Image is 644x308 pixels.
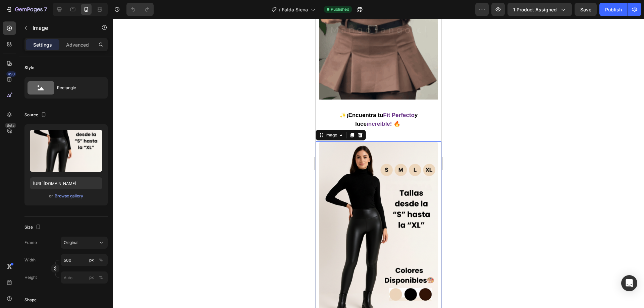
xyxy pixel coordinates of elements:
[30,177,102,189] input: https://example.com/image.jpg
[89,257,94,263] div: px
[54,193,84,199] button: Browse gallery
[513,6,557,13] span: 1 product assigned
[61,271,108,284] input: px%
[61,254,108,266] input: px%
[61,237,108,249] button: Original
[24,240,37,246] label: Frame
[282,6,308,13] span: Falda Siena
[89,274,94,281] div: px
[88,273,96,282] button: %
[24,257,36,263] label: Width
[507,3,572,16] button: 1 product assigned
[64,240,78,246] span: Original
[99,257,103,263] div: %
[331,6,349,12] span: Published
[24,111,48,120] div: Source
[66,41,89,48] p: Advanced
[6,71,16,77] div: 450
[97,273,105,282] button: px
[3,3,50,16] button: 7
[279,6,280,13] span: /
[599,3,628,16] button: Publish
[49,192,53,200] span: or
[55,193,83,199] div: Browse gallery
[44,5,47,13] p: 7
[88,256,96,264] button: %
[24,223,42,232] div: Size
[24,65,34,71] div: Style
[316,19,441,308] iframe: Design area
[99,274,103,281] div: %
[580,7,591,12] span: Save
[33,24,90,32] p: Image
[24,297,37,303] div: Shape
[97,256,105,264] button: px
[57,80,98,96] div: Rectangle
[24,274,37,281] label: Height
[605,6,622,13] div: Publish
[5,123,16,128] div: Beta
[621,275,637,291] div: Open Intercom Messenger
[33,41,52,48] p: Settings
[126,3,154,16] div: Undo/Redo
[30,130,102,172] img: preview-image
[575,3,597,16] button: Save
